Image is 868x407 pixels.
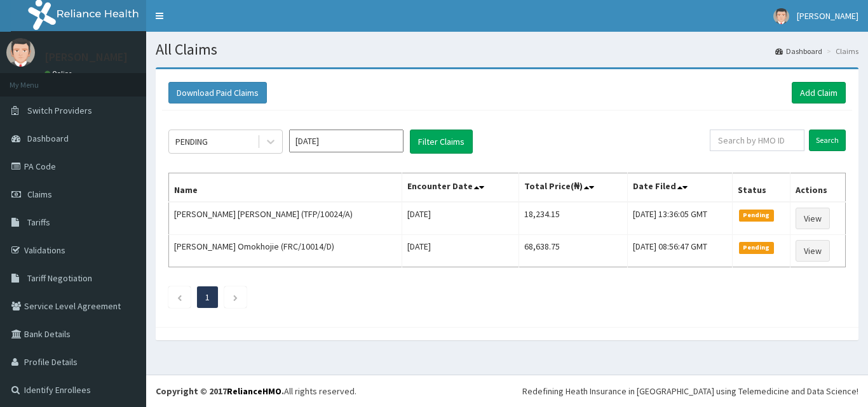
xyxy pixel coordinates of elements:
strong: Copyright © 2017 . [156,385,284,397]
a: View [796,208,830,229]
p: [PERSON_NAME] [44,51,128,63]
input: Search [809,130,846,151]
td: 18,234.15 [519,202,628,235]
span: Dashboard [27,133,69,144]
th: Status [733,173,790,203]
td: [DATE] [402,202,519,235]
a: Online [44,69,75,78]
span: Pending [739,242,774,253]
th: Actions [790,173,845,203]
td: [PERSON_NAME] Omokhojie (FRC/10014/D) [169,235,402,267]
td: [DATE] 13:36:05 GMT [628,202,733,235]
a: Page 1 is your current page [205,291,210,303]
span: Tariff Negotiation [27,272,92,284]
img: User Image [773,8,789,24]
td: [DATE] [402,235,519,267]
a: Add Claim [792,82,846,103]
a: Next page [233,291,238,303]
h1: All Claims [156,41,858,58]
th: Total Price(₦) [519,173,628,203]
input: Select Month and Year [289,130,403,152]
li: Claims [824,46,858,57]
td: [DATE] 08:56:47 GMT [628,235,733,267]
input: Search by HMO ID [710,130,804,151]
span: Switch Providers [27,105,92,116]
a: Dashboard [775,46,822,57]
td: 68,638.75 [519,235,628,267]
span: [PERSON_NAME] [797,10,858,22]
a: View [796,240,830,262]
span: Claims [27,189,52,200]
th: Date Filed [628,173,733,203]
a: RelianceHMO [227,385,281,397]
footer: All rights reserved. [146,375,868,407]
span: Pending [739,210,774,221]
th: Encounter Date [402,173,519,203]
button: Download Paid Claims [168,82,267,103]
div: PENDING [175,135,208,148]
span: Tariffs [27,217,50,228]
a: Previous page [177,291,182,303]
div: Redefining Heath Insurance in [GEOGRAPHIC_DATA] using Telemedicine and Data Science! [522,385,858,397]
td: [PERSON_NAME] [PERSON_NAME] (TFP/10024/A) [169,202,402,235]
button: Filter Claims [410,130,473,154]
img: User Image [6,38,35,67]
th: Name [169,173,402,203]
